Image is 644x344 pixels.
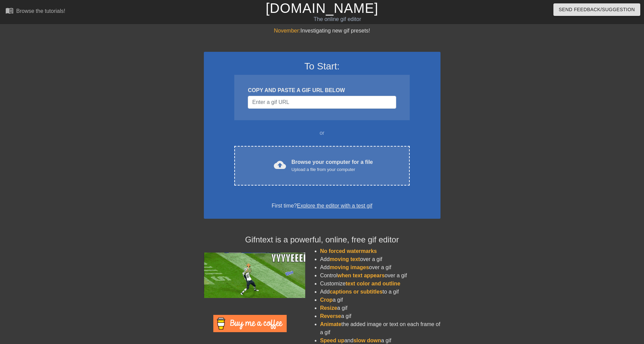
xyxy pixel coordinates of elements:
[204,27,440,35] div: Investigating new gif presets!
[320,288,440,296] li: Add to a gif
[248,96,396,109] input: Username
[320,280,440,288] li: Customize
[337,273,385,278] span: when text appears
[330,264,369,270] span: moving images
[330,256,360,262] span: moving text
[553,3,640,16] button: Send Feedback/Suggestion
[248,86,396,94] div: COPY AND PASTE A GIF URL BELOW
[330,289,382,295] span: captions or subtitles
[320,320,440,337] li: the added image or text on each frame of a gif
[320,305,337,311] span: Resize
[320,338,344,343] span: Speed up
[204,235,440,245] h4: Gifntext is a powerful, online, free gif editor
[320,296,440,304] li: a gif
[320,297,333,303] span: Crop
[266,1,378,16] a: [DOMAIN_NAME]
[213,61,432,72] h3: To Start:
[291,166,373,173] div: Upload a file from your computer
[320,263,440,272] li: Add over a gif
[320,304,440,312] li: a gif
[204,253,305,298] img: football_small.gif
[345,281,400,286] span: text color and outline
[320,321,341,327] span: Animate
[213,315,287,332] img: Buy Me A Coffee
[320,248,377,254] span: No forced watermarks
[320,255,440,263] li: Add over a gif
[320,272,440,280] li: Control over a gif
[274,159,286,171] span: cloud_upload
[5,6,65,17] a: Browse the tutorials!
[291,158,373,173] div: Browse your computer for a file
[16,8,65,14] div: Browse the tutorials!
[218,15,457,23] div: The online gif editor
[353,338,381,343] span: slow down
[5,6,14,15] span: menu_book
[213,202,432,210] div: First time?
[274,28,300,34] span: November:
[320,313,341,319] span: Reverse
[221,129,423,137] div: or
[320,312,440,320] li: a gif
[297,203,372,209] a: Explore the editor with a test gif
[559,5,635,14] span: Send Feedback/Suggestion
